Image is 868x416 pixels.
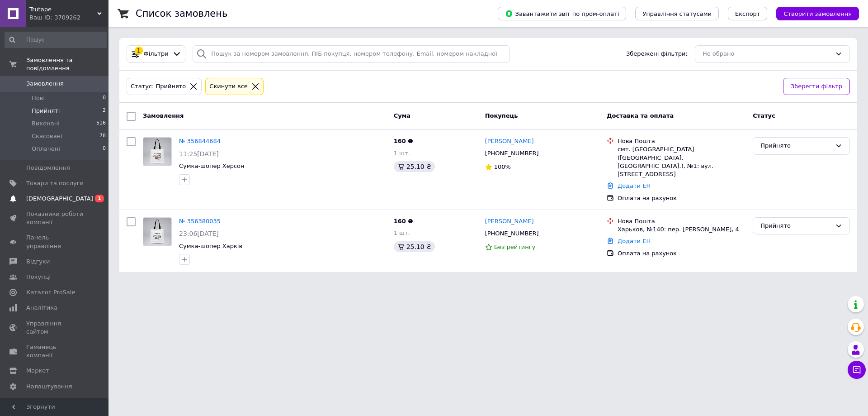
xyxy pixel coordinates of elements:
[179,163,245,169] a: Сумка-шопер Херсон
[618,217,745,225] div: Нова Пошта
[32,120,60,128] span: Виконані
[483,228,541,239] div: [PHONE_NUMBER]
[136,8,227,19] h1: Список замовлень
[618,194,745,202] div: Оплата на рахунок
[103,145,106,153] span: 0
[32,107,60,115] span: Прийняті
[95,195,104,202] span: 1
[394,138,413,144] span: 160 ₴
[498,7,626,20] button: Завантажити звіт по пром-оплаті
[26,164,70,172] span: Повідомлення
[485,112,518,119] span: Покупець
[179,138,221,144] a: № 356844684
[485,137,534,146] a: [PERSON_NAME]
[767,10,859,17] a: Створити замовлення
[642,10,712,17] span: Управління статусами
[703,49,831,59] div: Не обрано
[143,137,172,166] a: Фото товару
[394,161,435,172] div: 25.10 ₴
[193,45,510,63] input: Пошук за номером замовлення, ПІБ покупця, номером телефону, Email, номером накладної
[26,320,84,336] span: Управління сайтом
[728,7,768,20] button: Експорт
[143,138,171,166] img: Фото товару
[179,230,219,237] span: 23:06[DATE]
[26,234,84,250] span: Панель управління
[494,244,536,250] span: Без рейтингу
[29,14,108,22] div: Ваш ID: 3709262
[791,82,842,91] span: Зберегти фільтр
[26,56,108,72] span: Замовлення та повідомлення
[96,120,106,128] span: 516
[760,141,831,151] div: Прийнято
[394,112,410,119] span: Cума
[618,182,651,189] a: Додати ЕН
[848,361,866,379] button: Чат з покупцем
[103,94,106,102] span: 0
[618,137,745,145] div: Нова Пошта
[776,7,859,20] button: Створити замовлення
[143,218,171,246] img: Фото товару
[26,210,84,226] span: Показники роботи компанії
[735,10,760,17] span: Експорт
[483,148,541,159] div: [PHONE_NUMBER]
[179,243,242,249] a: Сумка-шопер Харків
[607,112,674,119] span: Доставка та оплата
[26,343,84,359] span: Гаманець компанії
[26,273,51,281] span: Покупці
[394,241,435,252] div: 25.10 ₴
[626,50,688,58] span: Збережені фільтри:
[394,218,413,225] span: 160 ₴
[29,5,97,14] span: Trutape
[103,107,106,115] span: 2
[26,383,72,391] span: Налаштування
[143,217,172,246] a: Фото товару
[26,288,75,296] span: Каталог ProSale
[505,10,619,18] span: Завантажити звіт по пром-оплаті
[618,249,745,258] div: Оплата на рахунок
[394,150,410,157] span: 1 шт.
[32,145,60,153] span: Оплачені
[5,32,107,48] input: Пошук
[783,78,850,96] button: Зберегти фільтр
[494,163,511,170] span: 100%
[179,150,219,158] span: 11:25[DATE]
[26,195,93,203] span: [DEMOGRAPHIC_DATA]
[635,7,719,20] button: Управління статусами
[143,112,184,119] span: Замовлення
[32,132,62,140] span: Скасовані
[135,47,143,55] div: 1
[485,217,534,226] a: [PERSON_NAME]
[144,50,169,58] span: Фільтри
[760,221,831,231] div: Прийнято
[32,94,45,102] span: Нові
[26,258,50,266] span: Відгуки
[26,179,84,187] span: Товари та послуги
[129,82,188,91] div: Статус: Прийнято
[26,304,57,312] span: Аналітика
[394,230,410,236] span: 1 шт.
[26,367,49,375] span: Маркет
[179,218,221,225] a: № 356380035
[618,145,745,178] div: смт. [GEOGRAPHIC_DATA] ([GEOGRAPHIC_DATA], [GEOGRAPHIC_DATA].), №1: вул. [STREET_ADDRESS]
[753,112,775,119] span: Статус
[783,10,852,17] span: Створити замовлення
[26,80,64,88] span: Замовлення
[99,132,106,140] span: 78
[618,238,651,244] a: Додати ЕН
[618,225,745,234] div: Харьков, №140: пер. [PERSON_NAME], 4
[208,82,250,91] div: Cкинути все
